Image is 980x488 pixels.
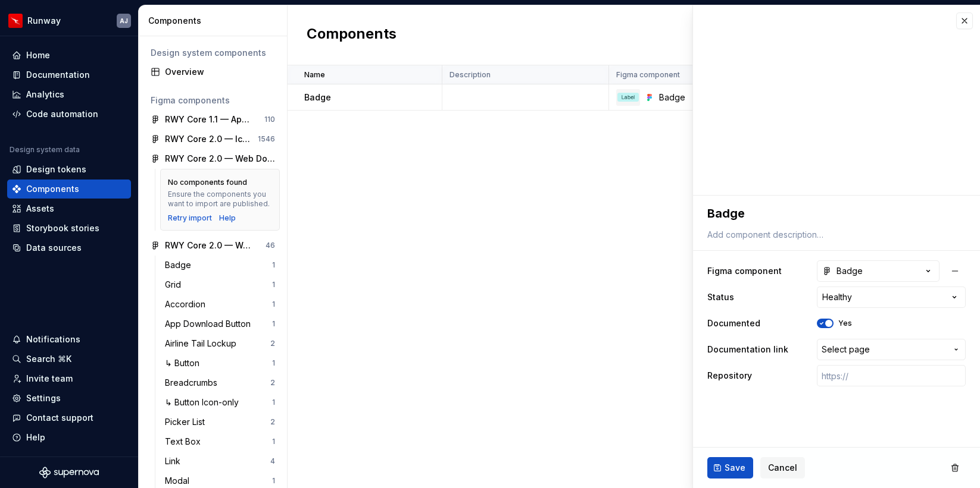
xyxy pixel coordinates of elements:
[26,222,99,234] div: Storybook stories
[26,412,93,424] div: Contact support
[26,89,64,100] div: Analytics
[7,105,131,124] a: Code automation
[7,180,131,199] a: Components
[272,280,275,289] div: 1
[258,134,275,144] div: 1546
[272,300,275,309] div: 1
[26,69,90,81] div: Documentation
[165,133,254,145] div: RWY Core 2.0 — Icons, Pictograms and Brand
[270,417,275,427] div: 2
[151,95,275,106] div: Figma components
[725,462,745,474] span: Save
[7,369,131,388] a: Invite team
[272,437,275,446] div: 1
[160,256,280,275] a: Badge1
[304,70,325,80] p: Name
[272,398,275,407] div: 1
[616,70,680,80] p: Figma component
[838,319,852,328] label: Yes
[26,203,54,215] div: Assets
[272,260,275,270] div: 1
[26,163,86,175] div: Design tokens
[165,416,210,428] div: Picker List
[270,339,275,348] div: 2
[160,373,280,392] a: Breadcrumbs2
[160,314,280,333] a: App Download Button1
[26,333,80,345] div: Notifications
[266,241,275,250] div: 46
[219,213,236,223] a: Help
[693,5,980,196] iframe: figma-embed
[817,365,966,386] input: https://
[7,65,131,84] a: Documentation
[705,203,963,224] textarea: Badge
[707,344,788,355] label: Documentation link
[26,242,82,254] div: Data sources
[168,178,247,187] div: No components found
[707,291,734,303] label: Status
[165,240,254,251] div: RWY Core 2.0 — Web UI Kit
[27,15,61,27] div: Runway
[707,317,760,329] label: Documented
[7,408,131,427] button: Contact support
[26,353,71,365] div: Search ⌘K
[165,436,205,448] div: Text Box
[165,298,210,310] div: Accordion
[165,279,186,291] div: Grid
[165,66,275,78] div: Overview
[160,295,280,314] a: Accordion1
[165,475,194,487] div: Modal
[160,452,280,471] a: Link4
[26,373,73,385] div: Invite team
[146,130,280,149] a: RWY Core 2.0 — Icons, Pictograms and Brand1546
[272,476,275,486] div: 1
[7,199,131,218] a: Assets
[7,160,131,179] a: Design tokens
[160,413,280,432] a: Picker List2
[165,455,185,467] div: Link
[160,354,280,373] a: ↳ Button1
[160,393,280,412] a: ↳ Button Icon-only1
[146,236,280,255] a: RWY Core 2.0 — Web UI Kit46
[146,110,280,129] a: RWY Core 1.1 — App UI Kit110
[707,457,753,478] button: Save
[160,275,280,294] a: Grid1
[7,330,131,349] button: Notifications
[120,16,128,26] div: AJ
[148,15,282,27] div: Components
[822,344,870,355] span: Select page
[26,183,79,195] div: Components
[817,260,940,282] button: Badge
[165,259,196,271] div: Badge
[7,219,131,238] a: Storybook stories
[165,377,222,389] div: Breadcrumbs
[7,389,131,408] a: Settings
[760,457,805,478] button: Cancel
[768,462,797,474] span: Cancel
[707,370,752,382] label: Repository
[2,8,136,33] button: RunwayAJ
[168,213,212,223] button: Retry import
[659,92,720,103] div: Badge
[272,319,275,329] div: 1
[160,432,280,451] a: Text Box1
[7,428,131,447] button: Help
[270,378,275,388] div: 2
[165,318,255,330] div: App Download Button
[8,14,23,28] img: 6b187050-a3ed-48aa-8485-808e17fcee26.png
[39,467,99,478] svg: Supernova Logo
[450,70,491,80] p: Description
[165,357,204,369] div: ↳ Button
[26,432,45,443] div: Help
[146,149,280,168] a: RWY Core 2.0 — Web Documentation
[822,265,863,277] div: Badge
[165,114,254,125] div: RWY Core 1.1 — App UI Kit
[160,334,280,353] a: Airline Tail Lockup2
[168,190,272,209] div: Ensure the components you want to import are published.
[617,93,639,102] img: Badge
[707,265,782,277] label: Figma component
[272,358,275,368] div: 1
[151,47,275,59] div: Design system components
